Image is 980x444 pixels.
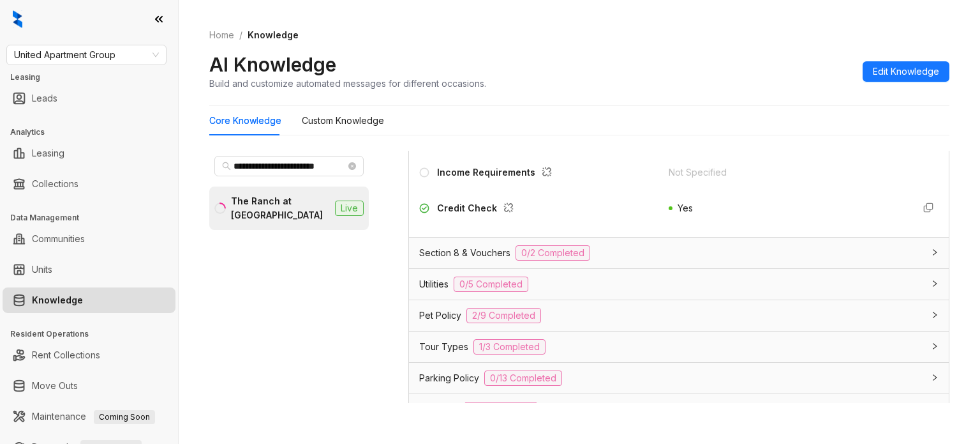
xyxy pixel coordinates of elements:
li: Move Outs [3,373,175,399]
span: Knowledge [248,29,299,40]
li: Knowledge [3,287,175,313]
div: Parking Policy0/13 Completed [409,363,949,394]
li: Leasing [3,141,175,166]
div: Core Knowledge [209,114,281,128]
h2: AI Knowledge [209,52,336,77]
div: Income Requirements [437,165,557,182]
div: Credit Check [437,201,519,218]
span: Utilities [419,277,449,291]
span: 0/2 Completed [516,245,590,261]
span: Amenities [419,402,459,417]
div: Custom Knowledge [302,114,384,128]
a: Leasing [32,141,64,166]
img: logo [13,10,22,28]
div: Build and customize automated messages for different occasions. [209,77,486,90]
span: close-circle [348,162,356,170]
li: Leads [3,86,175,111]
span: collapsed [931,249,939,256]
span: 0/5 Completed [454,277,528,292]
a: Communities [32,226,85,252]
span: Section 8 & Vouchers [419,246,510,260]
span: Live [335,201,364,216]
h3: Resident Operations [10,328,178,340]
a: Units [32,257,52,282]
li: / [239,28,242,42]
span: collapsed [931,342,939,350]
span: United Apartment Group [14,45,159,65]
span: Tour Types [419,340,468,354]
li: Rent Collections [3,342,175,368]
span: 1/3 Completed [473,339,546,355]
a: Leads [32,86,57,111]
h3: Analytics [10,126,178,138]
li: Collections [3,171,175,197]
a: Home [207,28,237,42]
div: Section 8 & Vouchers0/2 Completed [409,238,949,268]
div: Amenities0/1 Completed [409,394,949,425]
a: Rent Collections [32,342,100,368]
h3: Data Management [10,212,178,224]
span: 0/1 Completed [464,402,537,417]
div: Pet Policy2/9 Completed [409,300,949,331]
li: Communities [3,226,175,252]
span: Coming Soon [94,410,155,424]
a: Knowledge [32,287,83,313]
span: Yes [678,203,693,213]
span: collapsed [931,374,939,381]
span: Parking Policy [419,371,479,385]
div: Utilities0/5 Completed [409,269,949,300]
li: Units [3,257,175,282]
li: Maintenance [3,404,175,429]
span: collapsed [931,311,939,319]
span: 2/9 Completed [466,308,541,323]
button: Edit Knowledge [863,61,949,82]
span: Pet Policy [419,309,461,323]
div: Tour Types1/3 Completed [409,332,949,362]
span: search [222,162,231,171]
a: Move Outs [32,373,78,399]
a: Collections [32,171,78,197]
h3: Leasing [10,72,178,83]
span: Edit Knowledge [873,65,939,79]
div: The Ranch at [GEOGRAPHIC_DATA] [231,194,330,222]
div: Not Specified [669,165,903,180]
span: 0/13 Completed [484,371,562,386]
span: collapsed [931,280,939,287]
